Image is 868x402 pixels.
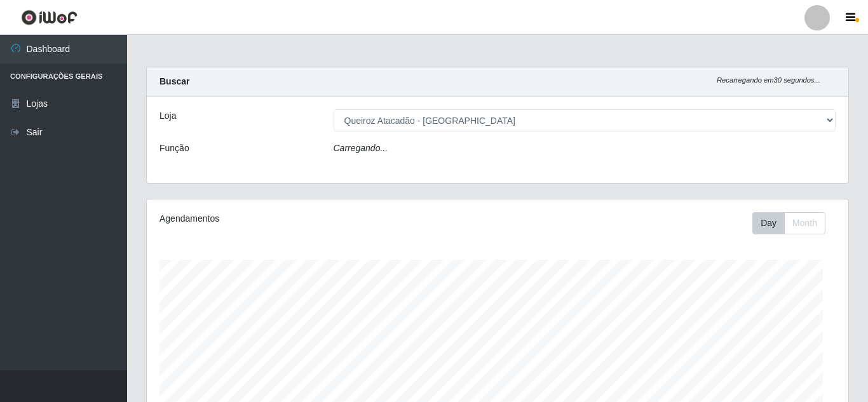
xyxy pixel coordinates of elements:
[21,10,78,25] img: CoreUI Logo
[159,212,430,225] div: Agendamentos
[784,212,825,234] button: Month
[159,109,176,123] label: Loja
[717,76,820,84] i: Recarregando em 30 segundos...
[752,212,785,234] button: Day
[752,212,825,234] div: First group
[159,76,189,86] strong: Buscar
[334,143,388,153] i: Carregando...
[752,212,836,234] div: Toolbar with button groups
[159,142,189,155] label: Função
